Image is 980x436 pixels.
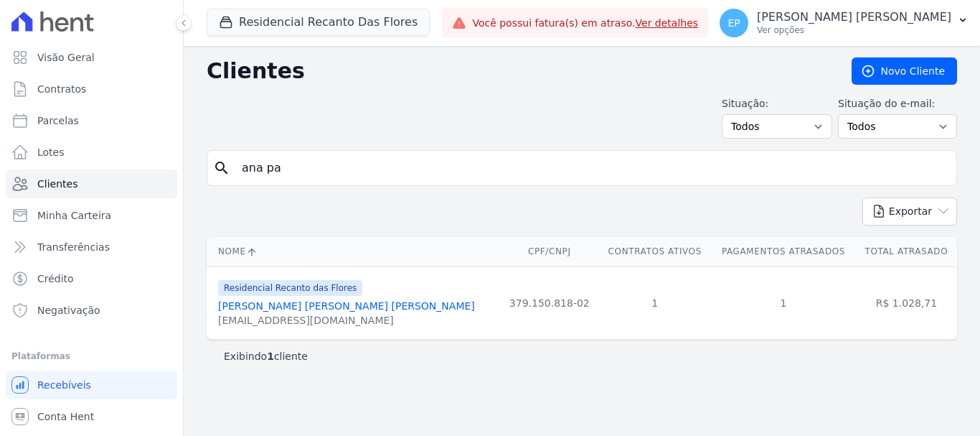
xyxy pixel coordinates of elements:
a: Conta Hent [6,402,177,431]
label: Situação: [722,96,832,111]
span: Clientes [37,177,77,191]
label: Situação do e-mail: [838,96,957,111]
a: Minha Carteira [6,201,177,230]
td: R$ 1.028,71 [856,266,957,339]
i: search [213,159,230,177]
span: Lotes [37,145,65,159]
a: Transferências [6,233,177,261]
a: Negativação [6,296,177,325]
div: [EMAIL_ADDRESS][DOMAIN_NAME] [218,313,475,328]
th: Contratos Ativos [598,237,711,266]
div: Plataformas [11,348,171,365]
th: Total Atrasado [856,237,957,266]
td: 1 [711,266,856,339]
th: CPF/CNPJ [500,237,598,266]
span: Conta Hent [37,409,94,424]
a: Contratos [6,75,177,103]
a: Parcelas [6,106,177,135]
span: EP [727,18,740,28]
th: Nome [207,237,500,266]
span: Negativação [37,303,100,317]
a: Ver detalhes [636,17,699,29]
span: Você possui fatura(s) em atraso. [472,16,698,31]
th: Pagamentos Atrasados [711,237,856,266]
input: Buscar por nome, CPF ou e-mail [233,154,951,182]
span: Visão Geral [37,50,95,65]
p: Exibindo cliente [224,349,308,363]
span: Minha Carteira [37,208,111,223]
span: Parcelas [37,113,79,128]
td: 379.150.818-02 [500,266,598,339]
button: Exportar [862,198,957,226]
span: Contratos [37,82,86,96]
span: Recebíveis [37,378,91,392]
a: Visão Geral [6,43,177,72]
a: Recebíveis [6,371,177,399]
p: [PERSON_NAME] [PERSON_NAME] [757,10,951,24]
p: Ver opções [757,24,951,36]
a: Crédito [6,264,177,293]
button: Residencial Recanto Das Flores [207,9,430,36]
b: 1 [267,351,274,362]
span: Transferências [37,240,110,254]
a: Clientes [6,170,177,198]
span: Crédito [37,272,74,286]
a: [PERSON_NAME] [PERSON_NAME] [PERSON_NAME] [218,300,475,312]
h2: Clientes [207,58,829,84]
a: Novo Cliente [852,57,957,85]
span: Residencial Recanto das Flores [218,280,362,296]
a: Lotes [6,138,177,167]
td: 1 [598,266,711,339]
button: EP [PERSON_NAME] [PERSON_NAME] Ver opções [708,3,980,43]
